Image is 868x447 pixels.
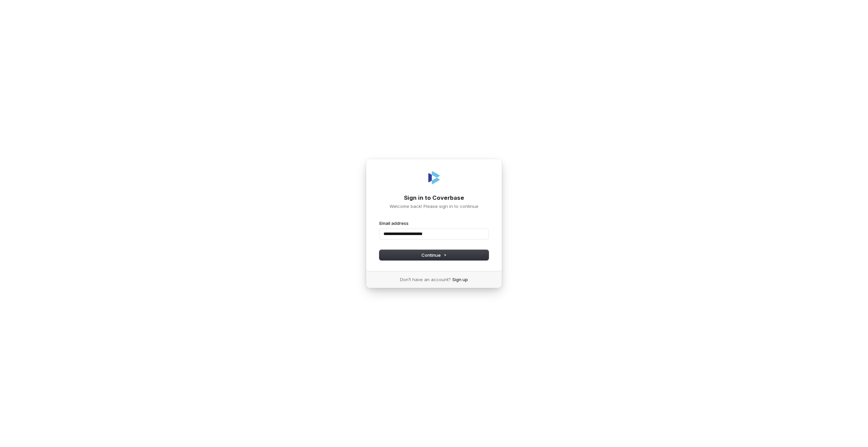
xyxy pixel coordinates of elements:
h1: Sign in to Coverbase [379,194,489,202]
label: Email address [379,220,409,226]
img: Coverbase [426,170,442,186]
span: Continue [421,252,447,258]
button: Continue [379,250,489,260]
a: Sign up [452,276,468,283]
span: Don’t have an account? [400,276,451,283]
p: Welcome back! Please sign in to continue [379,203,489,209]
